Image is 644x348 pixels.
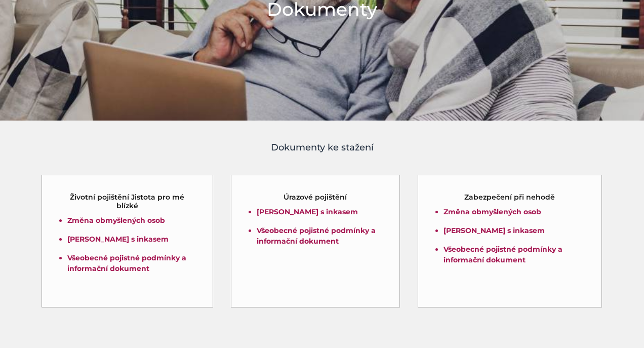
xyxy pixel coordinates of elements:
[464,193,555,202] h5: Zabezpečení při nehodě
[257,226,376,246] a: Všeobecné pojistné podmínky a informační dokument
[67,235,169,244] a: [PERSON_NAME] s inkasem
[444,245,562,264] a: Všeobecné pojistné podmínky a informační dokument
[60,193,195,210] h5: Životní pojištění Jistota pro mé blízké
[41,141,603,154] h4: Dokumenty ke stažení
[284,193,347,202] h5: Úrazové pojištění
[67,253,186,273] a: Všeobecné pojistné podmínky a informační dokument
[444,226,545,235] a: [PERSON_NAME] s inkasem
[257,207,358,216] a: [PERSON_NAME] s inkasem
[444,207,541,216] a: Změna obmyšlených osob
[67,216,165,225] a: Změna obmyšlených osob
